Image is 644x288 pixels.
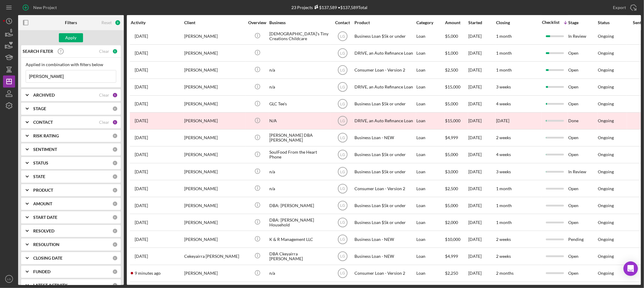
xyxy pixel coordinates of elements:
span: $10,000 [445,237,460,242]
div: DRIVE, an Auto Refinance Loan [354,113,415,129]
b: Filters [65,20,77,25]
div: [PERSON_NAME] [184,214,245,230]
div: [PERSON_NAME] [184,45,245,61]
b: PRODUCT [33,188,53,193]
div: Ongoing [598,68,614,72]
div: Open Intercom Messenger [623,261,638,276]
time: 2025-10-15 18:26 [135,271,161,276]
div: SoulFood From the Heart Phone [269,147,330,163]
div: Client [184,20,245,25]
div: 0 [112,269,118,274]
div: [DATE] [468,214,495,230]
time: 2025-10-07 00:27 [135,34,148,39]
div: [DATE] [468,181,495,197]
div: Loan [416,62,444,78]
time: 2025-09-29 17:23 [135,101,148,106]
div: Ongoing [598,51,614,56]
div: Consumer Loan - Version 2 [354,62,415,78]
time: 1 month [496,67,512,72]
div: [PERSON_NAME] [184,265,245,281]
div: Loan [416,28,444,44]
div: [PERSON_NAME] [184,197,245,213]
span: $3,000 [445,169,458,174]
div: Open [568,197,597,213]
div: [DATE] [468,113,495,129]
div: Category [416,20,444,25]
div: Ongoing [598,237,614,242]
div: [PERSON_NAME] [184,147,245,163]
div: [PERSON_NAME] DBA [PERSON_NAME] [269,130,330,146]
div: Ongoing [598,254,614,259]
div: DBA: [PERSON_NAME] Household [269,214,330,230]
time: 2025-09-12 15:29 [135,237,148,242]
div: Open [568,265,597,281]
b: FUNDED [33,269,50,274]
b: RESOLVED [33,229,54,233]
text: LG [340,238,345,242]
time: 3 weeks [496,84,511,89]
div: Applied in combination with filters below [26,62,116,67]
span: $5,000 [445,34,458,39]
div: Consumer Loan - Version 2 [354,265,415,281]
time: 2 weeks [496,135,511,140]
div: [PERSON_NAME] [184,62,245,78]
div: Loan [416,164,444,180]
div: [DATE] [468,248,495,264]
time: 2025-09-29 19:23 [135,152,148,157]
text: LG [340,203,345,208]
b: STAGE [33,106,46,111]
div: Status [598,20,627,25]
div: 0 [112,106,118,111]
div: 1 [112,120,118,125]
div: [DATE] [468,28,495,44]
div: 23 Projects • $137,589 Total [292,5,368,10]
div: Pending [568,231,597,247]
div: [DATE] [468,79,495,95]
div: [DATE] [468,164,495,180]
div: Open [568,248,597,264]
div: [PERSON_NAME] [184,113,245,129]
time: 2 weeks [496,237,511,242]
time: [DATE] [496,118,509,123]
div: Open [568,214,597,230]
div: Ongoing [598,152,614,157]
b: RESOLUTION [33,242,59,247]
div: Loan [416,79,444,95]
div: Open [568,96,597,112]
div: Open [568,62,597,78]
span: $5,000 [445,203,458,208]
button: Apply [59,33,83,42]
span: $4,999 [445,254,458,259]
text: LG [340,102,345,106]
div: [PERSON_NAME] [184,96,245,112]
div: 0 [112,160,118,166]
div: Activity [131,20,184,25]
div: DBA Ckeyairra [PERSON_NAME] [269,248,330,264]
time: 3 weeks [496,169,511,174]
span: $2,500 [445,67,458,72]
div: 0 [112,242,118,247]
div: 0 [112,228,118,234]
div: Open [568,79,597,95]
div: Ongoing [598,101,614,106]
div: Closing [496,20,541,25]
div: n/a [269,164,330,180]
span: $2,250 [445,270,458,276]
text: LG [340,170,345,174]
div: [DATE] [468,62,495,78]
div: 0 [112,201,118,206]
div: Loan [416,96,444,112]
div: 0 [112,255,118,261]
div: Loan [416,45,444,61]
div: [PERSON_NAME] [184,231,245,247]
div: 0 [112,187,118,193]
b: CONTACT [33,120,53,125]
div: [DATE] [468,96,495,112]
div: K & R Management LLC [269,231,330,247]
span: $4,999 [445,135,458,140]
span: $5,000 [445,152,458,157]
div: Loan [416,248,444,264]
div: Business Loan - NEW [354,248,415,264]
div: 3 [115,20,121,26]
div: [PERSON_NAME] [184,164,245,180]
